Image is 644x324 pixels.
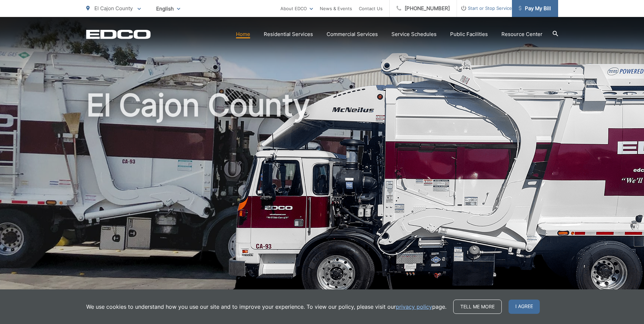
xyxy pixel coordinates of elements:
[151,3,185,15] span: English
[236,30,250,38] a: Home
[450,30,488,38] a: Public Facilities
[359,4,383,13] a: Contact Us
[86,303,446,311] p: We use cookies to understand how you use our site and to improve your experience. To view our pol...
[86,30,151,39] a: EDCD logo. Return to the homepage.
[509,300,540,314] span: I agree
[453,300,502,314] a: Tell me more
[94,5,133,12] span: El Cajon County
[396,303,432,311] a: privacy policy
[501,30,542,38] a: Resource Center
[264,30,313,38] a: Residential Services
[280,4,313,13] a: About EDCO
[519,4,551,13] span: Pay My Bill
[327,30,378,38] a: Commercial Services
[86,88,558,303] h1: El Cajon County
[391,30,437,38] a: Service Schedules
[320,4,352,13] a: News & Events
